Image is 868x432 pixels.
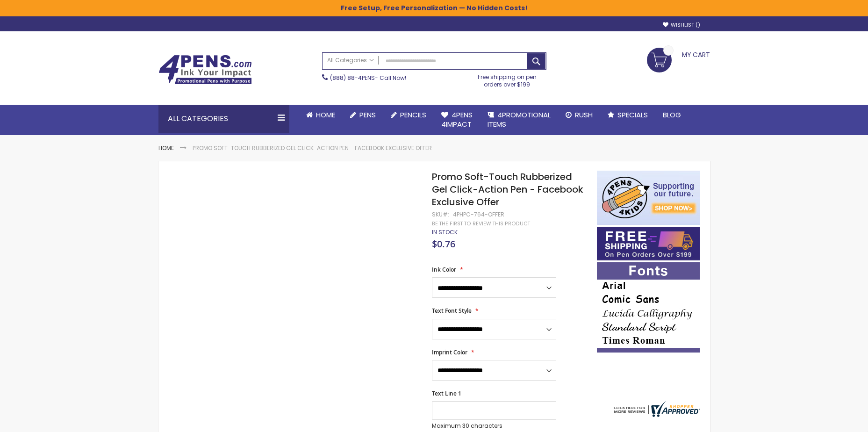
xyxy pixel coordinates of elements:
[400,110,426,120] span: Pencils
[480,105,558,135] a: 4PROMOTIONALITEMS
[330,74,406,82] span: - Call Now!
[611,401,700,417] img: 4pens.com widget logo
[597,262,700,353] img: font-personalization-examples
[343,105,383,125] a: Pens
[432,210,449,218] strong: SKU
[432,220,530,227] a: Be the first to review this product
[193,144,432,152] li: Promo Soft-Touch Rubberized Gel Click-Action Pen - Facebook Exclusive Offer
[316,110,335,120] span: Home
[441,110,473,129] span: 4Pens 4impact
[359,110,376,120] span: Pens
[597,171,700,225] img: 4pens 4 kids
[488,110,551,129] span: 4PROMOTIONAL ITEMS
[432,229,458,236] div: Availability
[468,70,546,88] div: Free shipping on pen orders over $199
[611,411,700,419] a: 4pens.com certificate URL
[432,348,467,356] span: Imprint Color
[432,228,458,236] span: In stock
[575,110,593,120] span: Rush
[323,53,379,68] a: All Categories
[158,105,289,133] div: All Categories
[655,105,689,125] a: Blog
[432,238,455,250] span: $0.76
[617,110,648,120] span: Specials
[663,22,700,29] a: Wishlist
[434,105,480,135] a: 4Pens4impact
[600,105,655,125] a: Specials
[663,110,681,120] span: Blog
[453,211,504,218] div: 4PHPC-764-OFFER
[330,74,375,82] a: (888) 88-4PENS
[597,227,700,260] img: Free shipping on orders over $199
[299,105,343,125] a: Home
[432,389,461,397] span: Text Line 1
[383,105,434,125] a: Pencils
[158,144,174,152] a: Home
[558,105,600,125] a: Rush
[432,307,472,315] span: Text Font Style
[432,170,583,209] span: Promo Soft-Touch Rubberized Gel Click-Action Pen - Facebook Exclusive Offer
[432,422,556,430] p: Maximum 30 characters
[327,57,374,64] span: All Categories
[158,55,252,85] img: 4Pens Custom Pens and Promotional Products
[432,266,456,274] span: Ink Color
